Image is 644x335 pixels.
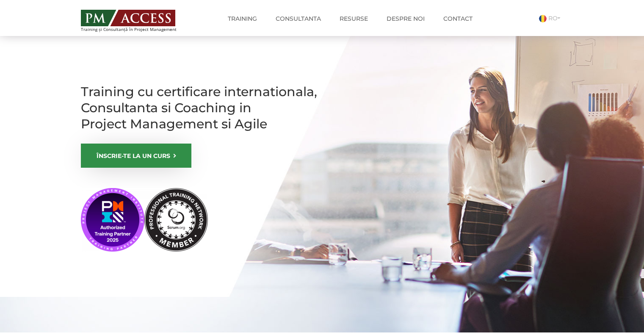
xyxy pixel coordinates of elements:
[221,10,263,27] a: Training
[333,10,374,27] a: Resurse
[539,14,564,22] a: RO
[380,10,431,27] a: Despre noi
[81,10,175,26] img: PM ACCESS - Echipa traineri si consultanti certificati PMP: Narciss Popescu, Mihai Olaru, Monica ...
[81,188,208,252] img: PMI
[81,84,318,132] h1: Training cu certificare internationala, Consultanta si Coaching in Project Management si Agile
[539,15,547,22] img: Romana
[81,7,192,32] a: Training și Consultanță în Project Management
[81,144,191,168] a: ÎNSCRIE-TE LA UN CURS
[269,10,327,27] a: Consultanta
[81,27,192,32] span: Training și Consultanță în Project Management
[437,10,479,27] a: Contact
